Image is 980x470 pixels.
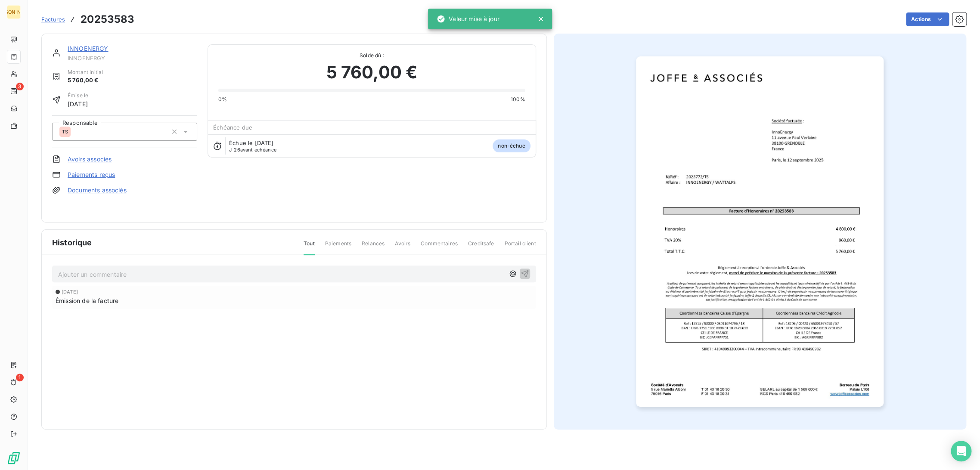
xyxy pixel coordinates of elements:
span: 5 760,00 € [326,59,418,85]
span: Portail client [504,240,536,254]
a: Factures [41,15,65,24]
span: Émission de la facture [56,296,118,305]
span: Échéance due [213,124,252,131]
span: Historique [52,237,92,248]
span: avant échéance [229,147,276,152]
span: Montant initial [68,68,103,76]
div: Open Intercom Messenger [951,441,971,461]
div: [PERSON_NAME] [7,5,21,19]
span: Échue le [DATE] [229,139,273,146]
span: 0% [218,96,227,103]
img: Logo LeanPay [7,451,21,465]
button: Actions [906,12,949,26]
span: TS [62,129,68,134]
span: Relances [362,240,385,254]
a: Paiements reçus [68,170,115,179]
span: Commentaires [421,240,458,254]
span: 1 [16,374,24,381]
span: 100% [511,96,525,103]
span: Émise le [68,92,88,99]
span: Avoirs [395,240,410,254]
span: Tout [304,240,315,255]
img: invoice_thumbnail [636,56,884,407]
a: Documents associés [68,186,127,195]
span: J-26 [229,147,240,153]
span: non-échue [493,139,530,152]
span: 3 [16,83,24,90]
a: Avoirs associés [68,155,112,164]
div: Valeur mise à jour [437,11,499,27]
a: INNOENERGY [68,45,109,52]
span: [DATE] [62,289,78,294]
span: [DATE] [68,99,88,108]
span: INNOENERGY [68,55,197,62]
span: Factures [41,16,65,23]
span: Solde dû : [218,52,525,59]
span: Creditsafe [468,240,494,254]
span: Paiements [325,240,351,254]
span: 5 760,00 € [68,76,103,85]
h3: 20253583 [81,12,134,27]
